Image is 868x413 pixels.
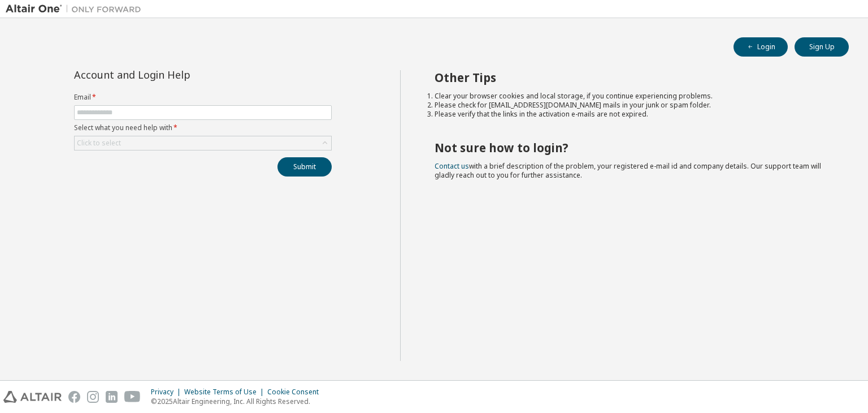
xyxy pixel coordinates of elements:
h2: Not sure how to login? [435,140,829,155]
label: Select what you need help with [74,123,332,132]
button: Login [734,37,788,57]
div: Website Terms of Use [184,388,267,397]
li: Please verify that the links in the activation e-mails are not expired. [435,110,829,119]
span: with a brief description of the problem, your registered e-mail id and company details. Our suppo... [435,161,821,180]
div: Account and Login Help [74,70,280,79]
button: Sign Up [795,37,849,57]
p: © 2025 Altair Engineering, Inc. All Rights Reserved. [151,397,325,406]
img: altair_logo.svg [3,391,62,403]
div: Privacy [151,388,184,397]
img: linkedin.svg [106,391,118,403]
li: Please check for [EMAIL_ADDRESS][DOMAIN_NAME] mails in your junk or spam folder. [435,101,829,110]
h2: Other Tips [435,70,829,85]
button: Submit [277,157,332,177]
a: Contact us [435,161,469,171]
img: facebook.svg [68,391,80,403]
div: Click to select [75,136,331,150]
div: Cookie Consent [267,388,325,397]
img: instagram.svg [87,391,99,403]
li: Clear your browser cookies and local storage, if you continue experiencing problems. [435,92,829,101]
div: Click to select [77,139,121,148]
label: Email [74,93,332,102]
img: Altair One [6,3,147,15]
img: youtube.svg [124,391,141,403]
